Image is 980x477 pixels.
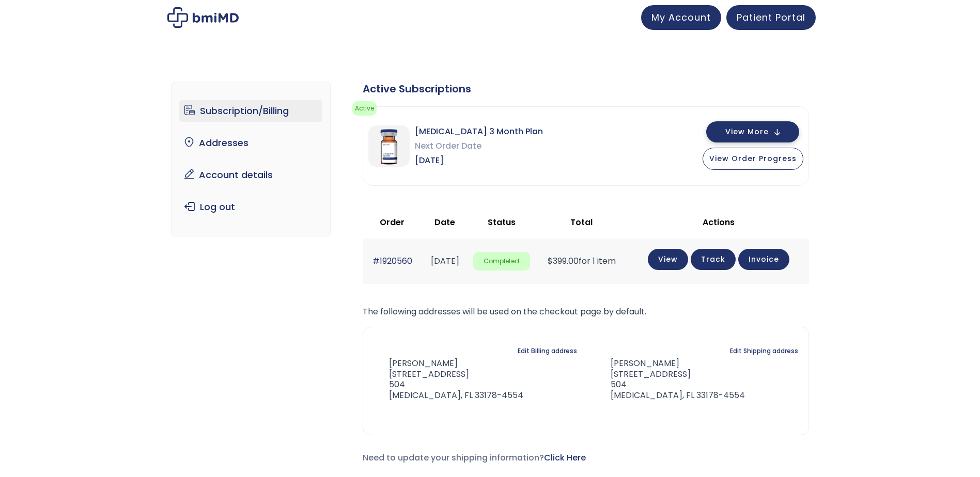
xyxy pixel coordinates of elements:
span: View More [725,129,769,135]
a: Addresses [179,132,322,154]
div: Active Subscriptions [363,82,809,96]
address: [PERSON_NAME] [STREET_ADDRESS] 504 [MEDICAL_DATA], FL 33178-4554 [374,358,523,401]
a: Log out [179,196,322,218]
span: [DATE] [415,153,543,168]
span: Completed [473,252,530,271]
address: [PERSON_NAME] [STREET_ADDRESS] 504 [MEDICAL_DATA], FL 33178-4554 [594,358,745,401]
a: Edit Billing address [518,344,577,358]
a: Track [691,249,736,270]
span: Status [488,216,516,228]
span: Date [434,216,455,228]
span: View Order Progress [709,153,797,164]
a: Account details [179,164,322,186]
a: View [648,249,688,270]
td: for 1 item [535,239,629,283]
a: Invoice [738,249,789,270]
span: $ [548,255,553,267]
span: Active [352,101,377,116]
a: Edit Shipping address [730,344,798,358]
span: [MEDICAL_DATA] 3 Month Plan [415,124,543,139]
a: My Account [641,5,721,30]
span: 399.00 [548,255,579,267]
button: View Order Progress [703,148,803,170]
time: [DATE] [431,255,459,267]
span: Need to update your shipping information? [363,452,586,464]
img: My account [167,7,239,28]
a: Click Here [544,452,586,464]
button: View More [706,121,799,142]
span: Actions [703,216,735,228]
span: Order [380,216,405,228]
a: Patient Portal [726,5,816,30]
a: #1920560 [372,255,412,267]
span: Next Order Date [415,139,543,153]
p: The following addresses will be used on the checkout page by default. [363,305,809,319]
nav: Account pages [171,82,331,236]
a: Subscription/Billing [179,100,322,122]
span: My Account [651,11,711,24]
span: Total [570,216,593,228]
img: Sermorelin 3 Month Plan [368,125,410,167]
span: Patient Portal [737,11,805,24]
